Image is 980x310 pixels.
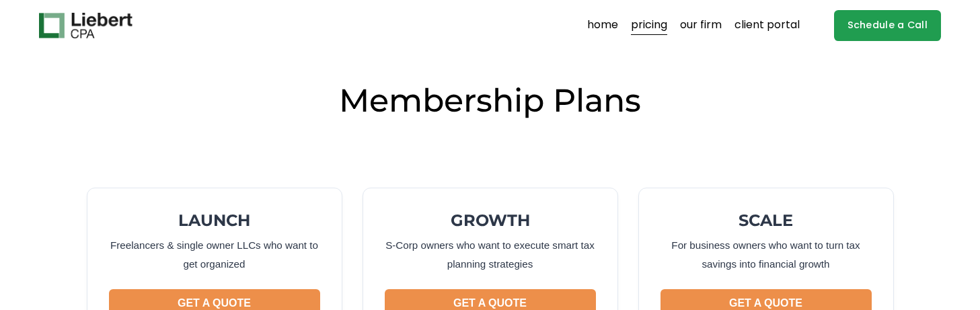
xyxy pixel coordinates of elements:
[661,210,872,231] h2: SCALE
[39,80,940,122] h2: Membership Plans
[587,15,618,36] a: home
[734,15,800,36] a: client portal
[109,210,320,231] h2: LAUNCH
[385,236,596,273] p: S-Corp owners who want to execute smart tax planning strategies
[385,210,596,231] h2: GROWTH
[661,236,872,273] p: For business owners who want to turn tax savings into financial growth
[39,13,132,38] img: Liebert CPA
[631,15,667,36] a: pricing
[680,15,722,36] a: our firm
[834,10,941,42] a: Schedule a Call
[109,236,320,273] p: Freelancers & single owner LLCs who want to get organized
